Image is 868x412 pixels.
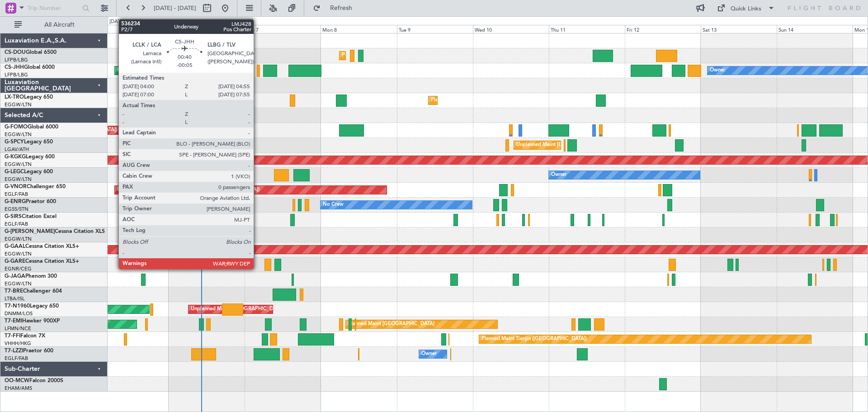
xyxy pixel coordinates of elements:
[5,333,20,339] span: T7-FFI
[309,1,363,15] button: Refresh
[5,184,27,189] span: G-VNOR
[777,25,853,33] div: Sun 14
[5,176,32,183] a: EGGW/LTN
[5,191,28,198] a: EGLF/FAB
[5,124,58,130] a: G-FOMOGlobal 6000
[710,64,725,77] div: Owner
[5,244,25,249] span: G-GAAL
[169,25,245,33] div: Sat 6
[5,154,55,160] a: G-KGKGLegacy 600
[549,25,625,33] div: Thu 11
[5,199,56,204] a: G-ENRGPraetor 600
[245,25,321,33] div: Sun 7
[421,347,437,361] div: Owner
[5,65,55,70] a: CS-JHHGlobal 6000
[5,57,28,63] a: LFPB/LBG
[117,183,259,197] div: Planned Maint [GEOGRAPHIC_DATA] ([GEOGRAPHIC_DATA])
[5,184,66,189] a: G-VNORChallenger 650
[5,289,62,294] a: T7-BREChallenger 604
[625,25,701,33] div: Fri 12
[5,229,105,234] a: G-[PERSON_NAME]Cessna Citation XLS
[5,229,55,234] span: G-[PERSON_NAME]
[109,18,125,26] div: [DATE]
[5,101,32,108] a: EGGW/LTN
[5,244,79,249] a: G-GAALCessna Citation XLS+
[712,1,779,15] button: Quick Links
[5,318,60,324] a: T7-EMIHawker 900XP
[5,265,32,272] a: EGNR/CEG
[5,289,23,294] span: T7-BRE
[5,310,33,317] a: DNMM/LOS
[551,168,566,182] div: Owner
[5,340,31,347] a: VHHH/HKG
[481,332,587,346] div: Planned Maint Tianjin ([GEOGRAPHIC_DATA])
[24,22,95,28] span: All Aircraft
[5,259,79,264] a: G-GARECessna Citation XLS+
[5,385,32,392] a: EHAM/AMS
[5,221,28,227] a: EGLF/FAB
[5,146,29,153] a: LGAV/ATH
[5,169,24,175] span: G-LEGC
[348,317,434,331] div: Planned Maint [GEOGRAPHIC_DATA]
[5,50,57,55] a: CS-DOUGlobal 6500
[5,139,53,145] a: G-SPCYLegacy 650
[117,64,259,77] div: Planned Maint [GEOGRAPHIC_DATA] ([GEOGRAPHIC_DATA])
[154,4,196,12] span: [DATE] - [DATE]
[93,25,169,33] div: Fri 5
[5,154,26,160] span: G-KGKG
[5,333,45,339] a: T7-FFIFalcon 7X
[5,65,24,70] span: CS-JHH
[5,206,28,213] a: EGSS/STN
[5,214,22,219] span: G-SIRS
[5,169,53,175] a: G-LEGCLegacy 600
[5,348,23,354] span: T7-LZZI
[5,378,29,384] span: OO-MCW
[5,251,32,257] a: EGGW/LTN
[431,94,490,107] div: Planned Maint Dusseldorf
[5,124,28,130] span: G-FOMO
[5,280,32,287] a: EGGW/LTN
[5,355,28,362] a: EGLF/FAB
[473,25,549,33] div: Wed 10
[5,95,24,100] span: LX-TRO
[191,303,340,316] div: Unplanned Maint [GEOGRAPHIC_DATA] ([GEOGRAPHIC_DATA])
[323,198,344,212] div: No Crew
[731,5,761,14] div: Quick Links
[5,348,53,354] a: T7-LZZIPraetor 600
[5,303,30,309] span: T7-N1960
[5,71,28,78] a: LFPB/LBG
[5,325,31,332] a: LFMN/NCE
[5,378,63,384] a: OO-MCWFalcon 2000S
[5,95,53,100] a: LX-TROLegacy 650
[5,259,25,264] span: G-GARE
[5,274,57,279] a: G-JAGAPhenom 300
[28,1,80,15] input: Trip Number
[5,295,25,302] a: LTBA/ISL
[5,50,26,55] span: CS-DOU
[342,49,484,62] div: Planned Maint [GEOGRAPHIC_DATA] ([GEOGRAPHIC_DATA])
[5,318,22,324] span: T7-EMI
[5,161,32,168] a: EGGW/LTN
[5,131,32,138] a: EGGW/LTN
[5,274,25,279] span: G-JAGA
[5,139,24,145] span: G-SPCY
[321,25,396,33] div: Mon 8
[322,5,360,11] span: Refresh
[5,214,57,219] a: G-SIRSCitation Excel
[397,25,473,33] div: Tue 9
[516,138,663,152] div: Unplanned Maint [GEOGRAPHIC_DATA] ([PERSON_NAME] Intl)
[701,25,777,33] div: Sat 13
[5,303,59,309] a: T7-N1960Legacy 650
[10,18,98,32] button: All Aircraft
[5,199,26,204] span: G-ENRG
[5,236,32,242] a: EGGW/LTN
